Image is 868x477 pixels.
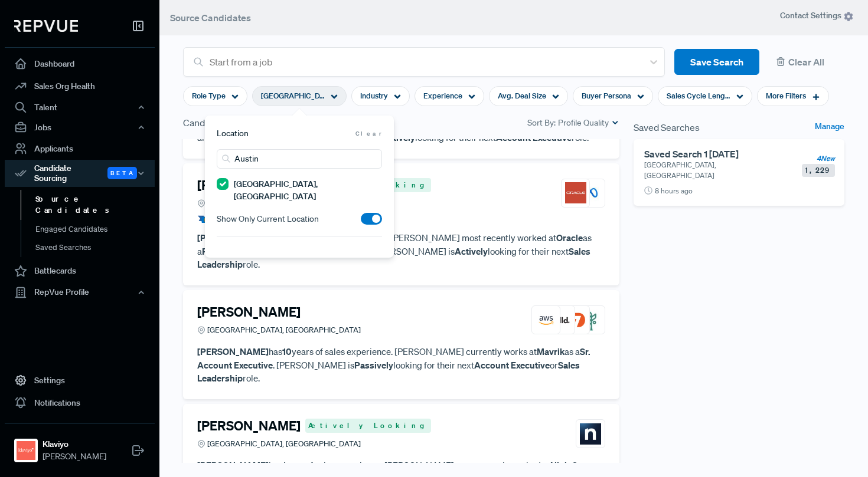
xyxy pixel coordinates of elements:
[14,20,78,32] img: RepVue
[674,49,759,75] button: Save Search
[5,392,155,414] a: Notifications
[474,359,550,371] strong: Account Executive
[527,117,619,129] div: Sort By:
[667,90,730,101] span: Sales Cycle Length
[197,459,269,471] strong: [PERSON_NAME]
[355,129,382,138] span: Clear
[21,220,171,239] a: Engaged Candidates
[197,231,605,271] p: has years of sales experience. [PERSON_NAME] most recently worked at as a . [PERSON_NAME] is look...
[43,438,106,450] strong: Klaviyo
[802,164,835,177] span: 1,229
[217,213,319,225] span: Show Only Current Location
[183,116,230,130] span: Candidates
[17,441,35,460] img: Klaviyo
[644,160,782,181] p: [GEOGRAPHIC_DATA], [GEOGRAPHIC_DATA]
[455,245,488,257] strong: Actively
[217,127,249,140] span: Location
[5,160,155,187] button: Candidate Sourcing Beta
[197,304,301,320] h4: [PERSON_NAME]
[192,90,226,101] span: Role Type
[197,345,605,385] p: has years of sales experience. [PERSON_NAME] currently works at as a . [PERSON_NAME] is looking f...
[197,346,269,357] strong: [PERSON_NAME]
[360,90,388,101] span: Industry
[21,190,171,220] a: Source Candidates
[5,137,155,160] a: Applicants
[558,117,609,129] span: Profile Quality
[5,52,155,75] a: Dashboard
[556,232,583,244] strong: Oracle
[582,90,631,101] span: Buyer Persona
[197,177,301,193] h4: [PERSON_NAME]
[780,9,854,22] span: Contact Settings
[5,260,155,282] a: Battlecards
[423,90,462,101] span: Experience
[202,245,373,257] strong: Regional Manager, Business Development
[261,90,325,101] span: [GEOGRAPHIC_DATA], [GEOGRAPHIC_DATA]
[815,120,844,134] a: Manage
[565,310,586,331] img: Rapid7
[217,149,382,169] input: Search locations
[498,90,546,101] span: Avg. Deal Size
[354,359,393,371] strong: Passively
[550,459,588,471] strong: NinjaOne
[766,90,806,101] span: More Filters
[5,97,155,117] button: Talent
[817,153,835,164] span: 4 New
[282,459,286,471] strong: 1
[107,167,137,179] span: Beta
[234,178,382,203] label: [GEOGRAPHIC_DATA], [GEOGRAPHIC_DATA]
[550,310,572,331] img: Billd
[197,346,590,371] strong: Sr. Account Executive
[5,160,155,187] div: Candidate Sourcing
[5,282,155,302] button: RepVue Profile
[769,49,844,75] button: Clear All
[537,346,564,357] strong: Mavrik
[644,149,797,160] h6: Saved Search 1 [DATE]
[197,213,224,226] img: Quota Badge
[580,423,601,445] img: NinjaOne
[5,75,155,97] a: Sales Org Health
[5,117,155,137] button: Jobs
[43,450,106,463] span: [PERSON_NAME]
[5,369,155,392] a: Settings
[655,186,693,196] span: 8 hours ago
[305,419,431,433] span: Actively Looking
[207,438,361,449] span: [GEOGRAPHIC_DATA], [GEOGRAPHIC_DATA]
[197,359,580,384] strong: Sales Leadership
[580,182,601,203] img: Meta
[580,310,601,331] img: Social Solutions
[170,12,251,24] span: Source Candidates
[565,182,586,203] img: Oracle
[207,324,361,335] span: [GEOGRAPHIC_DATA], [GEOGRAPHIC_DATA]
[634,120,700,134] span: Saved Searches
[536,310,557,331] img: Amazon Web Services (AWS)
[197,418,301,433] h4: [PERSON_NAME]
[282,346,292,357] strong: 10
[21,238,171,257] a: Saved Searches
[5,423,155,468] a: KlaviyoKlaviyo[PERSON_NAME]
[197,232,269,244] strong: [PERSON_NAME]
